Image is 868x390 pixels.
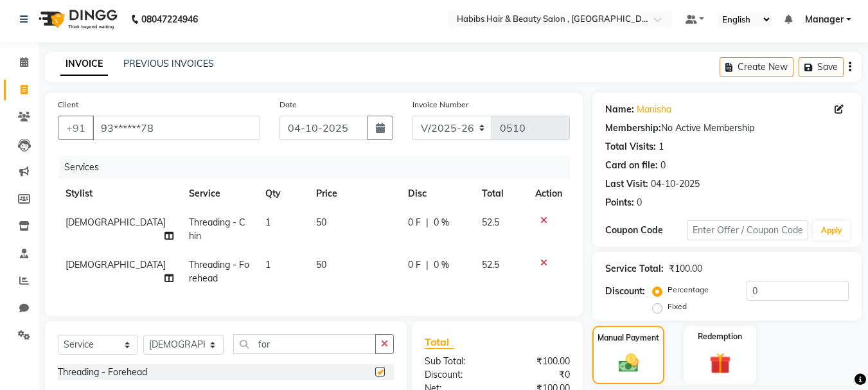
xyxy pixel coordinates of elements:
label: Date [279,99,297,111]
span: 0 % [434,258,449,272]
b: 08047224946 [141,1,198,37]
div: 1 [659,140,664,154]
th: Total [474,179,527,208]
span: Threading - Forehead [189,259,249,284]
span: Threading - Chin [189,217,245,242]
div: ₹100.00 [669,262,702,276]
th: Disc [400,179,474,208]
input: Enter Offer / Coupon Code [687,220,808,240]
div: Discount: [415,368,497,382]
button: +91 [58,116,94,140]
div: Last Visit: [605,177,648,191]
input: Search or Scan [233,334,376,354]
div: No Active Membership [605,121,849,135]
span: 50 [316,259,326,270]
div: Discount: [605,285,645,298]
th: Price [308,179,400,208]
div: Threading - Forehead [58,366,147,379]
label: Client [58,99,78,111]
span: 0 F [408,258,421,272]
img: _cash.svg [612,351,645,375]
span: 1 [265,217,270,228]
button: Save [799,57,844,77]
div: Points: [605,196,634,209]
span: 1 [265,259,270,270]
button: Create New [720,57,793,77]
span: Manager [805,13,844,26]
label: Fixed [668,301,687,312]
img: _gift.svg [703,350,738,377]
div: Membership: [605,121,661,135]
div: 0 [637,196,642,209]
div: 0 [660,159,666,172]
div: ₹0 [497,368,580,382]
span: 52.5 [482,259,499,270]
div: Service Total: [605,262,664,276]
th: Action [527,179,570,208]
input: Search by Name/Mobile/Email/Code [93,116,260,140]
div: Coupon Code [605,224,686,237]
div: Card on file: [605,159,658,172]
div: Total Visits: [605,140,656,154]
div: 04-10-2025 [651,177,700,191]
span: Total [425,335,454,349]
span: [DEMOGRAPHIC_DATA] [66,259,166,270]
div: Services [59,155,580,179]
span: 0 % [434,216,449,229]
img: logo [33,1,121,37]
span: 0 F [408,216,421,229]
div: ₹100.00 [497,355,580,368]
a: Manisha [637,103,671,116]
th: Qty [258,179,308,208]
span: 50 [316,217,326,228]
span: [DEMOGRAPHIC_DATA] [66,217,166,228]
a: INVOICE [60,53,108,76]
label: Manual Payment [598,332,659,344]
div: Sub Total: [415,355,497,368]
span: | [426,216,429,229]
th: Service [181,179,258,208]
th: Stylist [58,179,181,208]
button: Apply [813,221,850,240]
label: Redemption [698,331,742,342]
div: Name: [605,103,634,116]
a: PREVIOUS INVOICES [123,58,214,69]
label: Percentage [668,284,709,296]
label: Invoice Number [412,99,468,111]
span: 52.5 [482,217,499,228]
span: | [426,258,429,272]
